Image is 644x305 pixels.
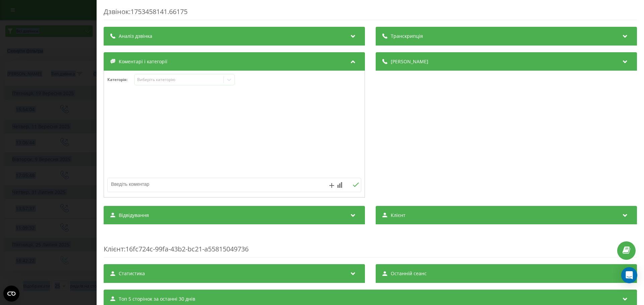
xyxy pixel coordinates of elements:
[104,231,637,257] div: : 16fc724c-99fa-43b2-bc21-a55815049736
[119,58,167,65] span: Коментарі і категорії
[391,270,427,277] span: Останній сеанс
[391,33,423,40] span: Транскрипція
[119,270,145,277] span: Статистика
[3,286,19,302] button: Open CMP widget
[107,77,134,82] h4: Категорія :
[391,58,428,65] span: [PERSON_NAME]
[104,7,637,20] div: Дзвінок : 1753458141.66175
[104,244,124,253] span: Клієнт
[119,296,195,302] span: Топ 5 сторінок за останні 30 днів
[119,33,152,40] span: Аналіз дзвінка
[119,212,149,219] span: Відвідування
[391,212,406,219] span: Клієнт
[621,267,637,283] div: Open Intercom Messenger
[137,77,221,82] div: Виберіть категорію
